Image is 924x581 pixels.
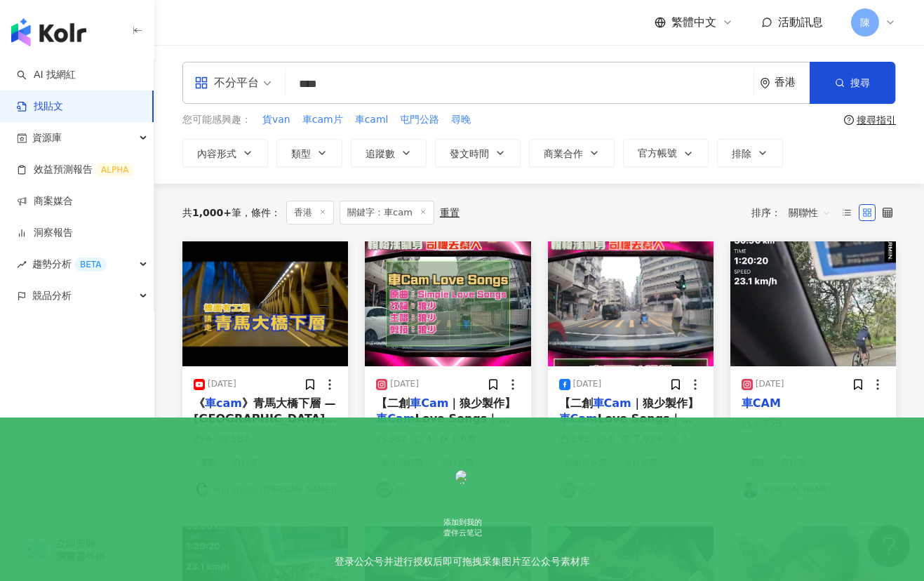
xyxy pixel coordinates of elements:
mark: 車Cam [559,412,598,425]
span: 活動訊息 [778,15,823,29]
span: 1,000+ [192,207,232,218]
span: 【二創 [376,396,410,410]
div: 重置 [440,207,460,218]
span: 資源庫 [32,122,62,154]
span: 商業合作 [544,148,583,159]
div: 共 筆 [182,207,241,218]
div: [DATE] [208,378,236,390]
button: 官方帳號 [623,139,709,167]
span: 排除 [732,148,751,159]
span: question-circle [844,115,854,125]
mark: 車cam [205,396,242,410]
img: post-image [730,241,896,366]
div: 搜尋指引 [857,114,896,126]
span: 關鍵字：車cam [340,201,434,225]
span: 追蹤數 [366,148,395,159]
span: 官方帳號 [638,147,677,159]
button: 貨van [262,112,291,128]
div: [DATE] [756,378,784,390]
div: 香港 [775,76,810,88]
span: 競品分析 [32,280,72,312]
button: 排除 [717,139,783,167]
span: 【二創 [559,396,593,410]
a: searchAI 找網紅 [17,68,76,82]
button: 商業合作 [529,139,615,167]
span: 車cam片 [302,113,343,127]
mark: 車Cam [410,396,448,410]
span: ｜狼少製作】 [631,396,699,410]
a: 找貼文 [17,100,63,114]
span: 屯門公路 [400,113,439,127]
button: 發文時間 [435,139,521,167]
span: 《 [194,396,205,410]
img: post-image [365,241,530,366]
span: 香港 [286,201,334,225]
div: 不分平台 [194,72,259,94]
mark: 車Cam [593,396,631,410]
img: logo [11,18,86,46]
div: 排序： [751,201,838,224]
span: 繁體中文 [671,15,716,30]
span: 發文時間 [450,148,489,159]
img: post-image [182,241,348,366]
mark: 車CAM [742,396,781,410]
span: 類型 [291,148,311,159]
span: 搜尋 [850,77,870,88]
button: 尋晚 [450,112,471,128]
span: 內容形式 [197,148,236,159]
button: 搜尋 [810,62,895,104]
button: 類型 [276,139,342,167]
span: 條件 ： [241,207,281,218]
a: 商案媒合 [17,194,73,208]
button: 車caml [354,112,389,128]
button: 屯門公路 [399,112,440,128]
span: environment [760,78,770,88]
span: 陳 [860,15,870,30]
span: ｜狼少製作】 [448,396,516,410]
button: 追蹤數 [351,139,427,167]
button: 車cam片 [302,112,344,128]
div: [DATE] [390,378,419,390]
span: 尋晚 [451,113,471,127]
div: BETA [74,258,107,272]
span: Love Songs｜輪椅[DEMOGRAPHIC_DATA]瞓身 司機去幫人 (原曲：Simple Love Songs） 太好了！係愛嘅 [376,412,518,504]
a: 洞察報告 [17,226,73,240]
div: 1,359 [742,417,782,431]
span: rise [17,260,27,269]
span: 貨van [262,113,290,127]
span: 關聯性 [789,201,831,224]
a: 效益預測報告ALPHA [17,163,134,177]
span: 您可能感興趣： [182,113,251,127]
button: 內容形式 [182,139,268,167]
span: appstore [194,76,208,90]
div: [DATE] [573,378,602,390]
img: post-image [548,241,714,366]
mark: 車Cam [376,412,415,425]
span: 趨勢分析 [32,248,107,280]
span: 車caml [355,113,389,127]
span: Love Songs｜輪椅[DEMOGRAPHIC_DATA]瞓身 司機去幫人 (原曲：Simple Love Songs） 太好了！係愛嘅 [559,412,702,504]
